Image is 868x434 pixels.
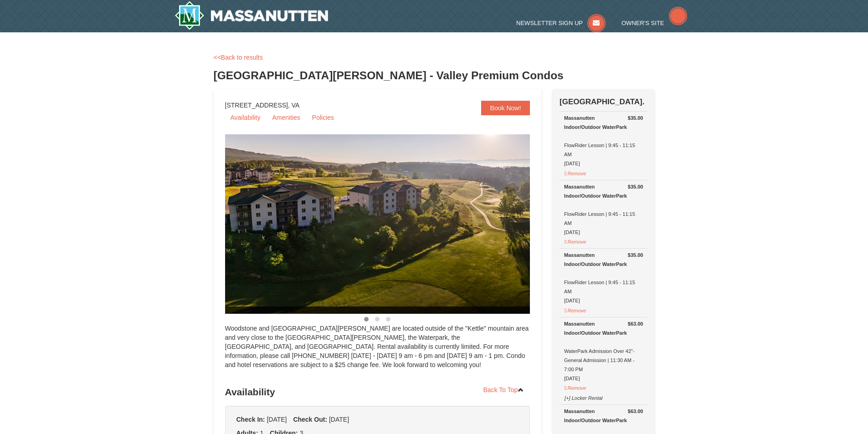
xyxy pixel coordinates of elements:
div: FlowRider Lesson | 9:45 - 11:15 AM [DATE] [564,250,643,305]
button: [+] Locker Rental [564,391,603,403]
strong: $35.00 [628,250,643,260]
span: [DATE] [329,416,349,423]
a: Amenities [267,111,305,124]
a: Policies [307,111,339,124]
div: Massanutten Indoor/Outdoor WaterPark [564,182,643,200]
span: Owner's Site [621,20,664,26]
a: Back To Top [478,383,530,397]
button: Remove [564,304,586,315]
span: [DATE] [267,416,287,423]
div: Massanutten Indoor/Outdoor WaterPark [564,407,643,425]
img: Massanutten Resort Logo [175,1,329,30]
h3: [GEOGRAPHIC_DATA][PERSON_NAME] - Valley Premium Condos [214,66,655,85]
strong: Check Out: [293,416,327,423]
a: <<Back to results [214,54,263,61]
div: Woodstone and [GEOGRAPHIC_DATA][PERSON_NAME] are located outside of the "Kettle" mountain area an... [225,324,530,378]
a: Owner's Site [621,20,687,26]
a: Newsletter Sign Up [516,20,606,26]
button: Remove [564,167,586,178]
button: Remove [564,381,586,393]
strong: Check In: [236,416,265,423]
a: Availability [225,111,266,124]
img: 19219041-4-ec11c166.jpg [225,134,553,314]
div: FlowRider Lesson | 9:45 - 11:15 AM [DATE] [564,113,643,168]
span: Newsletter Sign Up [516,20,583,26]
a: Book Now! [481,101,530,115]
h3: Availability [225,383,530,401]
button: Remove [564,235,586,246]
div: Massanutten Indoor/Outdoor WaterPark [564,319,643,337]
strong: $35.00 [628,113,643,123]
div: Massanutten Indoor/Outdoor WaterPark [564,113,643,132]
strong: [GEOGRAPHIC_DATA]. [560,97,644,106]
a: Massanutten Resort [175,1,329,30]
div: FlowRider Lesson | 9:45 - 11:15 AM [DATE] [564,182,643,237]
div: WaterPark Admission Over 42"- General Admission | 11:30 AM - 7:00 PM [DATE] [564,319,643,383]
div: Massanutten Indoor/Outdoor WaterPark [564,250,643,269]
strong: $35.00 [628,182,643,191]
strong: $63.00 [628,319,643,328]
strong: $63.00 [628,407,643,416]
